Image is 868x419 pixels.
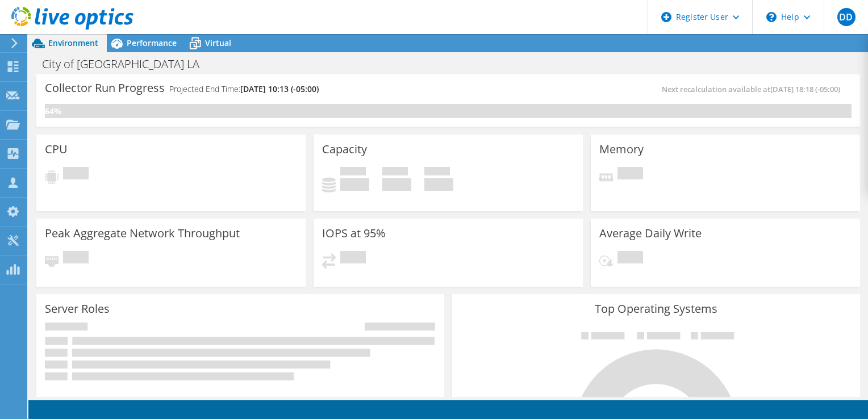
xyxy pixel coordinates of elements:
[45,227,240,240] h3: Peak Aggregate Network Throughput
[617,251,643,266] span: Pending
[837,8,856,26] span: DD
[424,167,450,178] span: Total
[770,84,840,94] span: [DATE] 18:18 (-05:00)
[599,227,702,240] h3: Average Daily Write
[340,167,366,178] span: Used
[382,167,408,178] span: Free
[340,178,369,191] h4: 0 GiB
[382,178,411,191] h4: 0 GiB
[340,251,366,266] span: Pending
[424,178,453,191] h4: 0 GiB
[662,84,846,94] span: Next recalculation available at
[205,37,231,48] span: Virtual
[461,303,852,315] h3: Top Operating Systems
[322,227,386,240] h3: IOPS at 95%
[45,143,68,156] h3: CPU
[322,143,367,156] h3: Capacity
[766,12,777,22] svg: \n
[45,303,110,315] h3: Server Roles
[48,37,98,48] span: Environment
[37,58,217,70] h1: City of [GEOGRAPHIC_DATA] LA
[599,143,644,156] h3: Memory
[240,83,319,94] span: [DATE] 10:13 (-05:00)
[617,167,643,182] span: Pending
[169,83,319,95] h4: Projected End Time:
[63,251,89,266] span: Pending
[127,37,177,48] span: Performance
[63,167,89,182] span: Pending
